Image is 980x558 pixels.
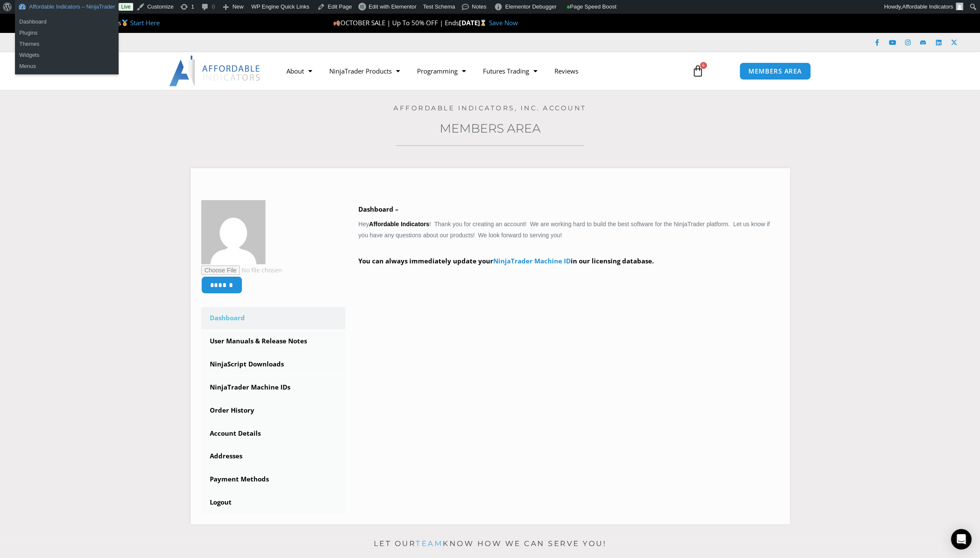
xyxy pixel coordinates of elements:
[489,18,518,27] a: Save Now
[358,205,399,213] b: Dashboard –
[358,204,779,279] div: Hey ! Thank you for creating an account! We are working hard to build the best software for the N...
[201,445,346,467] a: Addresses
[493,257,571,265] a: NinjaTrader Machine ID
[902,3,953,10] span: Affordable Indicators
[169,56,261,86] img: LogoAI | Affordable Indicators – NinjaTrader
[278,61,682,81] nav: Menu
[201,468,346,490] a: Payment Methods
[358,257,654,265] strong: You can always immediately update your in our licensing database.
[127,38,256,47] iframe: Customer reviews powered by Trustpilot
[130,18,160,27] a: Start Here
[393,104,587,112] a: Affordable Indicators, Inc. Account
[201,353,346,375] a: NinjaScript Downloads
[191,537,790,551] p: Let our know how we can serve you!
[679,59,717,83] a: 6
[201,200,265,264] img: f76b2c954c91ccb298ea17e82a9e6c3d168cdca6d2be3a111b29e2d6aa75f91f
[201,399,346,422] a: Order History
[416,539,443,548] a: team
[480,20,486,26] img: ⌛
[15,27,119,38] a: Plugins
[700,62,707,69] span: 6
[408,61,474,81] a: Programming
[739,62,811,80] a: MEMBERS AREA
[546,61,587,81] a: Reviews
[201,307,346,329] a: Dashboard
[369,3,417,10] span: Edit with Elementor
[334,20,340,26] img: 🍂
[951,529,971,549] div: Open Intercom Messenger
[369,221,429,227] strong: Affordable Indicators
[333,18,459,27] span: OCTOBER SALE | Up To 50% OFF | Ends
[278,61,321,81] a: About
[15,61,119,72] a: Menus
[122,20,128,26] img: 🥇
[321,61,408,81] a: NinjaTrader Products
[15,50,119,61] a: Widgets
[15,16,119,27] a: Dashboard
[440,121,541,136] a: Members Area
[201,330,346,352] a: User Manuals & Release Notes
[15,14,119,41] ul: Affordable Indicators – NinjaTrader
[474,61,546,81] a: Futures Trading
[748,68,802,74] span: MEMBERS AREA
[459,18,489,27] strong: [DATE]
[15,36,119,74] ul: Affordable Indicators – NinjaTrader
[15,38,119,50] a: Themes
[201,376,346,399] a: NinjaTrader Machine IDs
[201,307,346,514] nav: Account pages
[119,3,133,11] a: Live
[201,491,346,514] a: Logout
[201,422,346,445] a: Account Details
